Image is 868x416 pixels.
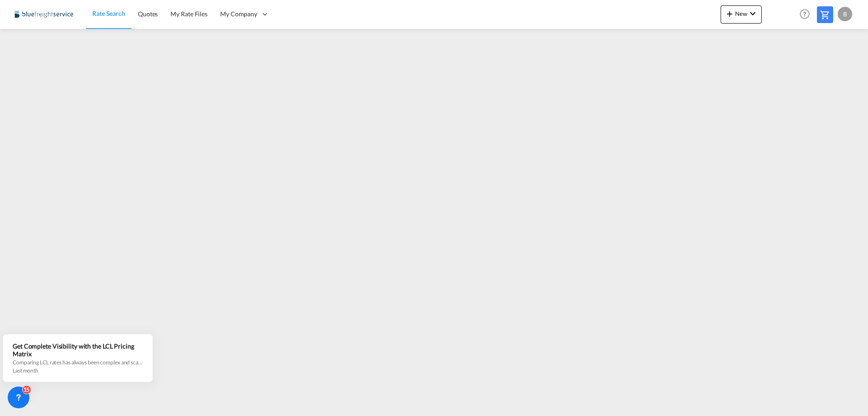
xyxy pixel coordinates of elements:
div: B [838,7,852,21]
div: Help [797,6,817,23]
span: Quotes [138,10,158,18]
span: New [724,10,758,17]
md-icon: icon-plus 400-fg [724,8,735,19]
img: 9097ab40c0d911ee81d80fb7ec8da167.JPG [14,4,75,24]
md-icon: icon-chevron-down [747,8,758,19]
button: icon-plus 400-fgNewicon-chevron-down [721,5,762,24]
iframe: Chat [7,368,38,402]
span: My Company [220,10,257,19]
span: My Rate Files [170,10,208,18]
span: Help [797,6,812,22]
span: Rate Search [92,10,125,17]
